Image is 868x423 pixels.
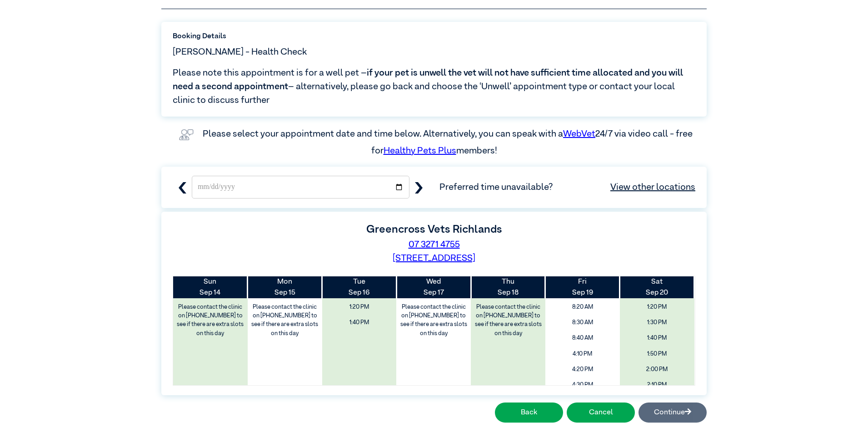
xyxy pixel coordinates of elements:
th: Sep 17 [396,276,471,298]
label: Please contact the clinic on [PHONE_NUMBER] to see if there are extra slots on this day [174,301,247,340]
span: Preferred time unavailable? [439,180,695,194]
th: Sep 18 [471,276,545,298]
a: View other locations [610,180,695,194]
span: 8:30 AM [549,316,617,329]
a: [STREET_ADDRESS] [393,254,475,263]
th: Sep 20 [620,276,694,298]
span: 1:40 PM [623,331,691,345]
th: Sep 14 [173,276,248,298]
label: Please contact the clinic on [PHONE_NUMBER] to see if there are extra slots on this day [249,301,321,340]
span: if your pet is unwell the vet will not have sufficient time allocated and you will need a second ... [173,68,683,91]
label: Booking Details [173,31,695,42]
span: 4:30 PM [549,378,617,392]
span: 2:10 PM [623,378,691,392]
span: Please note this appointment is for a well pet – – alternatively, please go back and choose the ‘... [173,66,695,107]
span: 1:20 PM [623,301,691,314]
span: 1:30 PM [623,316,691,329]
th: Sep 19 [545,276,620,298]
span: 1:20 PM [325,301,394,314]
span: 4:20 PM [549,363,617,376]
th: Sep 15 [248,276,322,298]
label: Please contact the clinic on [PHONE_NUMBER] to see if there are extra slots on this day [397,301,470,340]
th: Sep 16 [322,276,397,298]
button: Cancel [567,403,635,423]
label: Please select your appointment date and time below. Alternatively, you can speak with a 24/7 via ... [203,129,694,155]
span: 8:20 AM [549,301,617,314]
button: Back [495,403,563,423]
span: 2:00 PM [623,363,691,376]
a: WebVet [563,129,595,138]
a: 07 3271 4755 [409,240,460,249]
span: [PERSON_NAME] - Health Check [173,45,307,59]
label: Please contact the clinic on [PHONE_NUMBER] to see if there are extra slots on this day [472,301,544,340]
span: 1:40 PM [325,316,394,329]
a: Healthy Pets Plus [384,146,456,155]
span: 4:10 PM [549,347,617,361]
img: vet [175,126,197,144]
span: 8:40 AM [549,331,617,345]
label: Greencross Vets Richlands [366,224,502,235]
span: 1:50 PM [623,347,691,361]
